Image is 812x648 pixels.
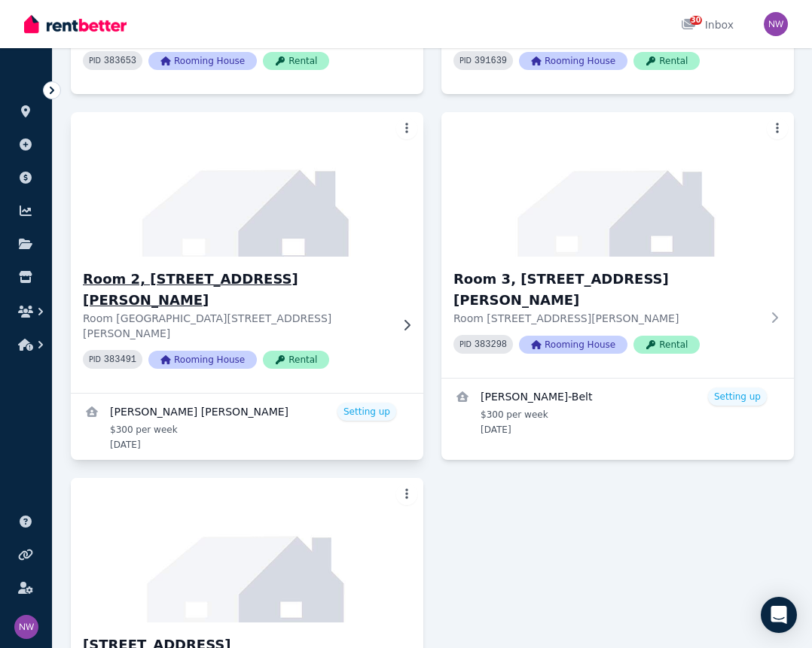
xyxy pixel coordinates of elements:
code: 383491 [104,354,136,365]
code: 383298 [475,339,507,350]
code: 383653 [104,56,136,66]
small: PID [89,56,101,65]
span: Rental [633,52,700,70]
img: Room 2, 51 Allington Ave [62,108,432,260]
h3: Room 2, [STREET_ADDRESS][PERSON_NAME] [83,269,390,311]
span: Rental [633,336,700,354]
span: Rental [263,351,329,369]
span: Rooming House [148,351,257,369]
button: More options [767,118,788,139]
img: Unit 52/375 Hay St, Perth [71,478,423,622]
a: Room 3, 51 Allington AveRoom 3, [STREET_ADDRESS][PERSON_NAME]Room [STREET_ADDRESS][PERSON_NAME]PI... [441,112,794,378]
code: 391639 [475,56,507,66]
img: RentBetter [24,13,127,35]
button: More options [396,118,417,139]
img: Natalia Webster [14,615,38,639]
small: PID [459,340,472,348]
img: Natalia Webster [764,12,788,36]
small: PID [459,56,472,65]
img: Room 3, 51 Allington Ave [441,112,794,257]
p: Room [GEOGRAPHIC_DATA][STREET_ADDRESS][PERSON_NAME] [83,311,390,341]
a: View details for Stuart Robert McIntyre [71,394,423,460]
div: Open Intercom Messenger [761,597,797,633]
span: Rental [263,52,329,70]
a: Room 2, 51 Allington AveRoom 2, [STREET_ADDRESS][PERSON_NAME]Room [GEOGRAPHIC_DATA][STREET_ADDRES... [71,112,423,393]
small: PID [89,355,101,364]
span: Rooming House [148,52,257,70]
h3: Room 3, [STREET_ADDRESS][PERSON_NAME] [453,269,761,311]
p: Room [STREET_ADDRESS][PERSON_NAME] [453,311,761,326]
div: Inbox [681,17,734,32]
a: View details for Harry Fleming-Belt [441,379,794,445]
button: More options [396,484,417,505]
span: Rooming House [519,52,627,70]
span: 30 [690,16,702,25]
span: Rooming House [519,336,627,354]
